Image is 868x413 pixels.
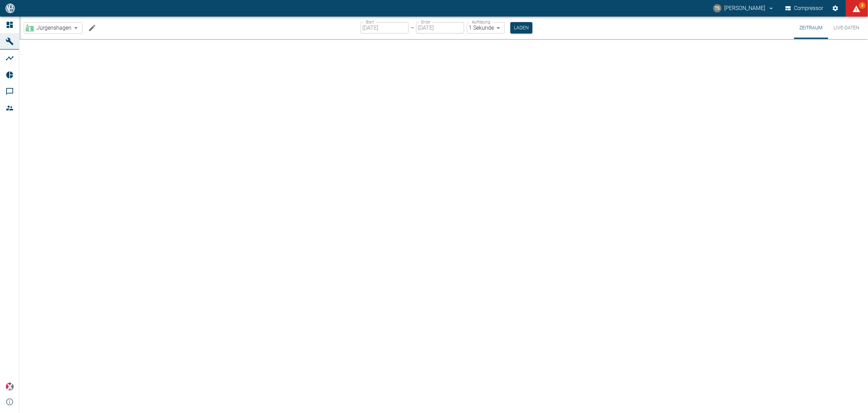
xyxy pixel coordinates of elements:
input: DD.MM.YYYY [416,22,464,33]
label: Auflösung [472,19,490,25]
button: Einstellungen [829,2,842,14]
button: Laden [510,22,533,33]
span: Jürgenshagen [37,24,71,32]
img: Xplore Logo [6,383,14,391]
button: Live-Daten [828,17,865,39]
div: TS [713,4,722,12]
p: – [411,24,414,32]
a: Jürgenshagen [26,24,71,32]
input: DD.MM.YYYY [361,22,409,33]
button: Zeitraum [794,17,828,39]
button: Machine bearbeiten [85,21,99,35]
button: timo.streitbuerger@arcanum-energy.de [712,2,776,14]
span: 3 [859,2,866,9]
div: 1 Sekunde [467,22,505,33]
label: Start [365,19,374,25]
img: logo [5,3,16,13]
button: Compressor [784,2,825,14]
label: Ende [421,19,430,25]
